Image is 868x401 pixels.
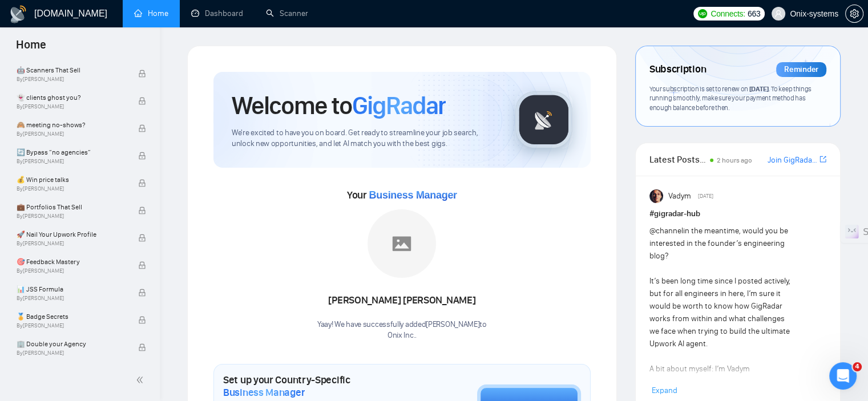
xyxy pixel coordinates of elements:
[138,289,146,297] span: lock
[17,350,126,357] span: By [PERSON_NAME]
[853,362,862,371] span: 4
[17,147,126,158] span: 🔄 Bypass “no agencies”
[717,156,752,164] span: 2 hours ago
[17,201,126,213] span: 💼 Portfolios That Sell
[7,37,55,60] span: Home
[829,362,857,390] iframe: Intercom live chat
[136,374,147,386] span: double-left
[846,9,863,18] span: setting
[845,5,863,23] button: setting
[17,92,126,103] span: 👻 clients ghost you?
[138,179,146,187] span: lock
[369,189,457,201] span: Business Manager
[698,9,707,18] img: upwork-logo.png
[17,174,126,185] span: 💰 Win price talks
[515,91,572,148] img: gigradar-logo.png
[138,343,146,351] span: lock
[668,190,691,202] span: Vadym
[845,9,863,18] a: setting
[17,103,126,110] span: By [PERSON_NAME]
[17,131,126,137] span: By [PERSON_NAME]
[352,90,446,121] span: GigRadar
[317,319,487,341] div: Yaay! We have successfully added [PERSON_NAME] to
[819,155,826,164] span: export
[652,386,677,395] span: Expand
[191,9,243,18] a: dashboardDashboard
[17,240,126,247] span: By [PERSON_NAME]
[774,10,782,18] span: user
[232,128,497,149] span: We're excited to have you on board. Get ready to streamline your job search, unlock new opportuni...
[347,189,457,201] span: Your
[649,84,812,112] span: Your subscription is set to renew on . To keep things running smoothly, make sure your payment me...
[138,97,146,105] span: lock
[17,338,126,350] span: 🏢 Double your Agency
[266,9,308,18] a: searchScanner
[17,64,126,76] span: 🤖 Scanners That Sell
[710,7,745,20] span: Connects:
[17,268,126,274] span: By [PERSON_NAME]
[317,330,487,341] p: Onix Inc. .
[17,322,126,329] span: By [PERSON_NAME]
[138,152,146,160] span: lock
[17,311,126,322] span: 🏅 Badge Secrets
[134,9,168,18] a: homeHome
[17,229,126,240] span: 🚀 Nail Your Upwork Profile
[17,213,126,220] span: By [PERSON_NAME]
[17,185,126,192] span: By [PERSON_NAME]
[698,191,713,201] span: [DATE]
[17,119,126,131] span: 🙈 meeting no-shows?
[649,189,663,203] img: Vadym
[768,154,817,167] a: Join GigRadar Slack Community
[649,226,683,236] span: @channel
[317,291,487,310] div: [PERSON_NAME] [PERSON_NAME]
[138,206,146,214] span: lock
[17,283,126,295] span: 📊 JSS Formula
[138,124,146,132] span: lock
[223,386,305,399] span: Business Manager
[17,158,126,165] span: By [PERSON_NAME]
[649,208,826,220] h1: # gigradar-hub
[9,5,27,23] img: logo
[649,60,706,79] span: Subscription
[776,62,826,77] div: Reminder
[17,256,126,268] span: 🎯 Feedback Mastery
[138,234,146,242] span: lock
[819,154,826,165] a: export
[17,295,126,302] span: By [PERSON_NAME]
[368,209,436,278] img: placeholder.png
[17,76,126,83] span: By [PERSON_NAME]
[138,70,146,78] span: lock
[138,261,146,269] span: lock
[223,374,420,399] h1: Set up your Country-Specific
[749,84,769,93] span: [DATE]
[138,316,146,324] span: lock
[232,90,446,121] h1: Welcome to
[649,152,706,167] span: Latest Posts from the GigRadar Community
[748,7,760,20] span: 663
